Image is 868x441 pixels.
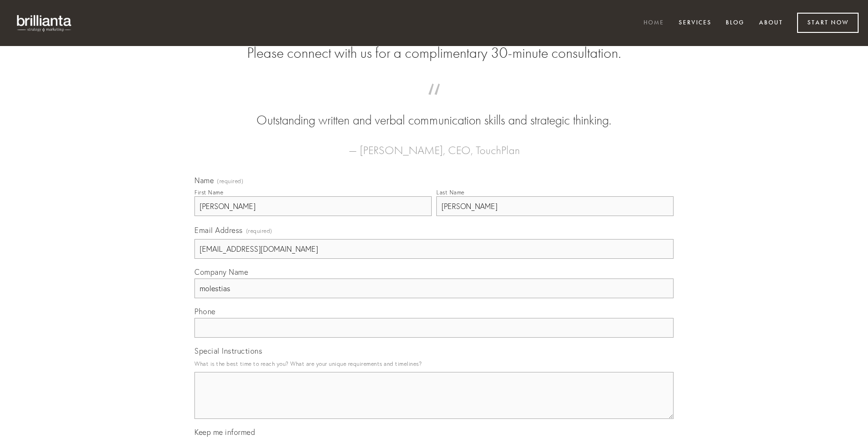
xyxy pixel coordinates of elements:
[194,189,223,196] div: First Name
[194,44,674,62] h2: Please connect with us for a complimentary 30-minute consultation.
[637,15,670,31] a: Home
[194,307,216,316] span: Phone
[194,357,674,370] p: What is the best time to reach you? What are your unique requirements and timelines?
[9,9,80,37] img: brillianta - research, strategy, marketing
[436,189,465,196] div: Last Name
[194,267,248,277] span: Company Name
[753,15,789,31] a: About
[217,178,243,184] span: (required)
[194,176,214,185] span: Name
[673,15,718,31] a: Services
[209,93,659,111] span: “
[194,346,262,356] span: Special Instructions
[209,130,659,160] figcaption: — [PERSON_NAME], CEO, TouchPlan
[209,93,659,130] blockquote: Outstanding written and verbal communication skills and strategic thinking.
[246,224,272,237] span: (required)
[194,427,255,437] span: Keep me informed
[720,15,751,31] a: Blog
[194,225,243,235] span: Email Address
[797,13,859,33] a: Start Now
